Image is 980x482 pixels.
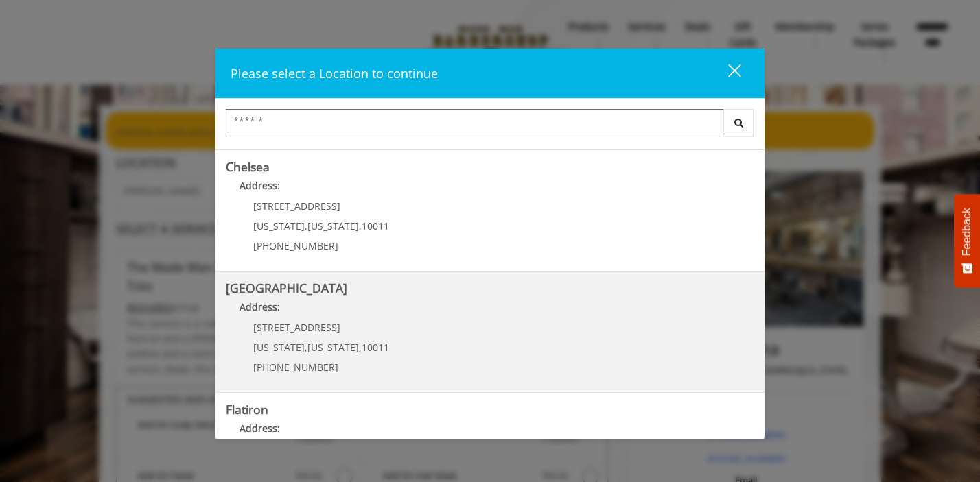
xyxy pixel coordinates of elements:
b: Address: [240,300,280,313]
div: close dialog [712,63,740,84]
span: , [359,219,362,232]
b: Address: [240,422,280,435]
span: [US_STATE] [253,219,305,232]
div: Center Select [226,109,754,143]
b: Address: [240,179,280,192]
span: Please select a Location to continue [231,65,438,82]
span: Feedback [961,208,973,256]
span: [US_STATE] [253,341,305,354]
i: Search button [731,118,747,128]
button: Feedback - Show survey [954,194,980,287]
input: Search Center [226,109,724,136]
span: [STREET_ADDRESS] [253,200,340,213]
b: [GEOGRAPHIC_DATA] [226,280,347,296]
span: [PHONE_NUMBER] [253,239,338,252]
span: 10011 [362,341,389,354]
button: close dialog [703,59,749,87]
span: [PHONE_NUMBER] [253,361,338,374]
span: , [305,341,307,354]
span: 10011 [362,219,389,232]
span: , [359,341,362,354]
span: [US_STATE] [307,219,359,232]
b: Flatiron [226,401,268,418]
span: , [305,219,307,232]
span: [STREET_ADDRESS] [253,321,340,334]
b: Chelsea [226,158,270,175]
span: [US_STATE] [307,341,359,354]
